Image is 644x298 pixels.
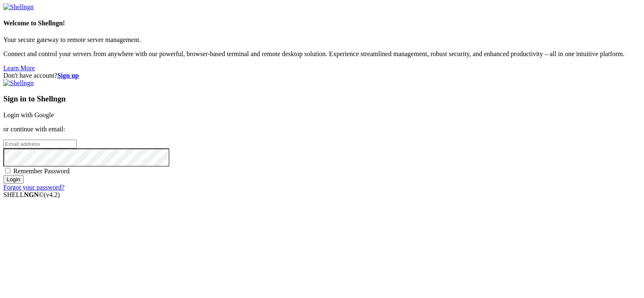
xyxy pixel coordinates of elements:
a: Forgot your password? [3,184,64,191]
p: Your secure gateway to remote server management. [3,36,641,44]
span: Remember Password [13,167,70,175]
input: Login [3,175,24,184]
img: Shellngn [3,79,34,87]
p: or continue with email: [3,126,641,133]
div: Don't have account? [3,72,641,79]
a: Login with Google [3,111,54,118]
b: NGN [24,191,39,198]
img: Shellngn [3,3,34,11]
span: SHELL © [3,191,60,198]
p: Connect and control your servers from anywhere with our powerful, browser-based terminal and remo... [3,50,641,58]
input: Email address [3,140,77,148]
h3: Sign in to Shellngn [3,94,641,103]
a: Sign up [57,72,79,79]
span: 4.2.0 [44,191,60,198]
h4: Welcome to Shellngn! [3,20,641,27]
input: Remember Password [5,168,10,173]
a: Learn More [3,64,35,71]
